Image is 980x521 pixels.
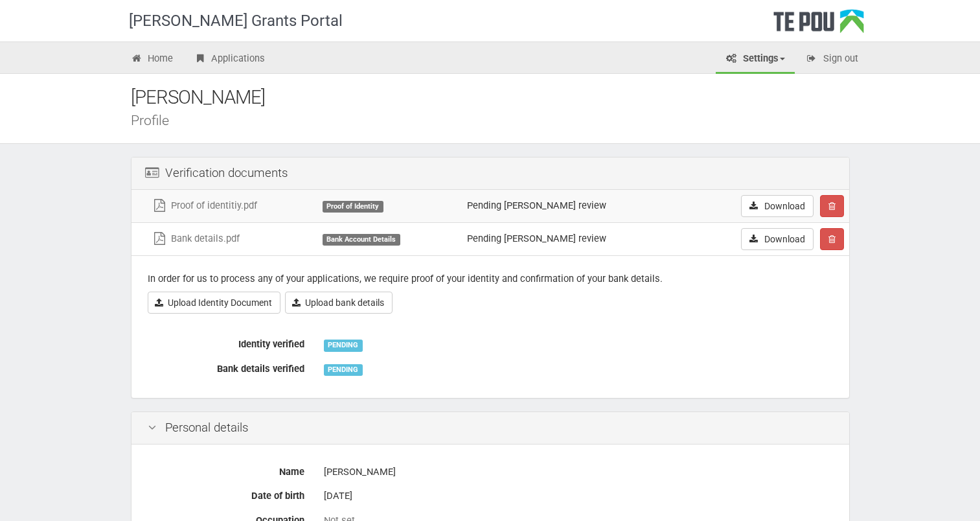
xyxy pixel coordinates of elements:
td: Pending [PERSON_NAME] review [462,222,682,255]
a: Upload Identity Document [148,292,280,314]
label: Bank details verified [138,358,314,376]
div: Personal details [131,412,849,445]
a: Proof of identitiy.pdf [152,200,257,211]
a: Download [741,228,814,250]
div: [PERSON_NAME] [324,461,833,483]
a: Settings [716,45,795,74]
div: PENDING [324,364,363,376]
p: In order for us to process any of your applications, we require proof of your identity and confir... [148,272,833,286]
label: Name [138,461,314,479]
a: Sign out [796,45,868,74]
div: Te Pou Logo [773,9,864,41]
a: Download [741,195,814,217]
div: Proof of Identity [323,201,383,213]
div: Bank Account Details [323,234,400,246]
div: Verification documents [131,157,849,190]
div: Profile [131,113,869,127]
a: Applications [184,45,275,74]
div: PENDING [324,340,363,351]
a: Upload bank details [285,292,393,314]
label: Date of birth [138,485,314,503]
a: Home [121,45,183,74]
div: [PERSON_NAME] [131,84,869,111]
td: Pending [PERSON_NAME] review [462,190,682,223]
label: Identity verified [138,333,314,351]
a: Bank details.pdf [152,233,240,244]
div: [DATE] [324,485,833,507]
